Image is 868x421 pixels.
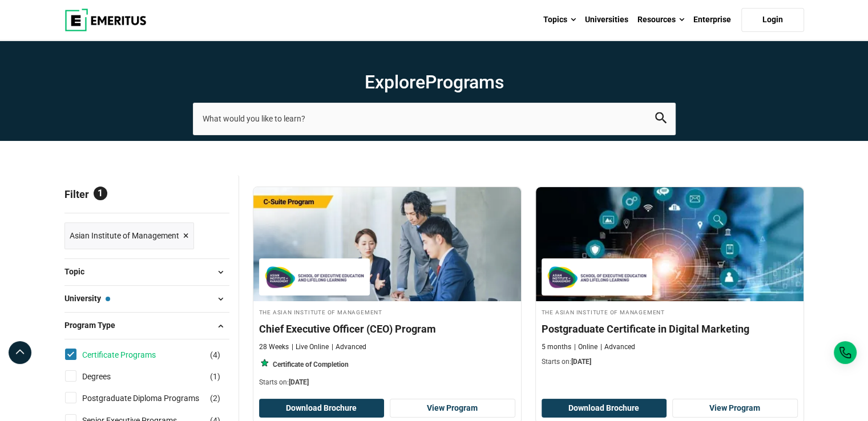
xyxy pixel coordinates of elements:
p: Certificate of Completion [273,360,349,370]
button: Download Brochure [542,399,667,418]
p: Filter [64,175,229,213]
h4: The Asian Institute of Management [542,307,798,317]
a: Certificate Programs [82,349,179,361]
button: search [655,112,667,126]
span: University [64,292,110,305]
button: University [64,290,229,307]
input: search-page [193,103,676,135]
span: × [183,228,189,244]
span: 2 [213,394,217,403]
button: Topic [64,264,229,281]
a: Degrees [82,370,134,383]
span: ( ) [210,392,220,404]
h4: The Asian Institute of Management [259,307,515,317]
span: 1 [213,372,217,381]
p: Online [574,342,597,352]
span: ( ) [210,349,220,361]
button: Program Type [64,317,229,334]
a: Login [741,8,804,32]
a: Asian Institute of Management × [64,222,194,249]
a: Reset all [194,188,229,203]
span: Asian Institute of Management [70,229,179,242]
h4: Chief Executive Officer (CEO) Program [259,322,515,336]
p: Live Online [292,342,329,352]
span: [DATE] [289,378,309,386]
a: Leadership Course by The Asian Institute of Management - September 29, 2025 The Asian Institute o... [253,187,521,393]
span: Programs [425,71,504,93]
span: Program Type [64,319,124,331]
p: 5 months [542,342,571,352]
h4: Postgraduate Certificate in Digital Marketing [542,322,798,336]
span: ( ) [210,370,220,383]
span: 4 [213,350,217,359]
a: Postgraduate Diploma Programs [82,392,222,404]
img: The Asian Institute of Management [547,264,647,290]
a: Digital Marketing Course by The Asian Institute of Management - September 30, 2025 The Asian Inst... [536,187,804,373]
a: View Program [390,399,515,418]
span: [DATE] [571,358,591,366]
p: Starts on: [259,378,515,387]
img: Postgraduate Certificate in Digital Marketing | Online Digital Marketing Course [536,187,804,301]
a: search [655,115,667,126]
p: Starts on: [542,357,798,367]
p: Advanced [600,342,635,352]
h1: Explore [193,71,676,94]
p: Advanced [332,342,366,352]
p: 28 Weeks [259,342,289,352]
a: View Program [672,399,798,418]
img: The Asian Institute of Management [265,264,364,290]
span: 1 [94,187,107,200]
span: Topic [64,265,94,278]
button: Download Brochure [259,399,385,418]
img: Chief Executive Officer (CEO) Program | Online Leadership Course [253,187,521,301]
